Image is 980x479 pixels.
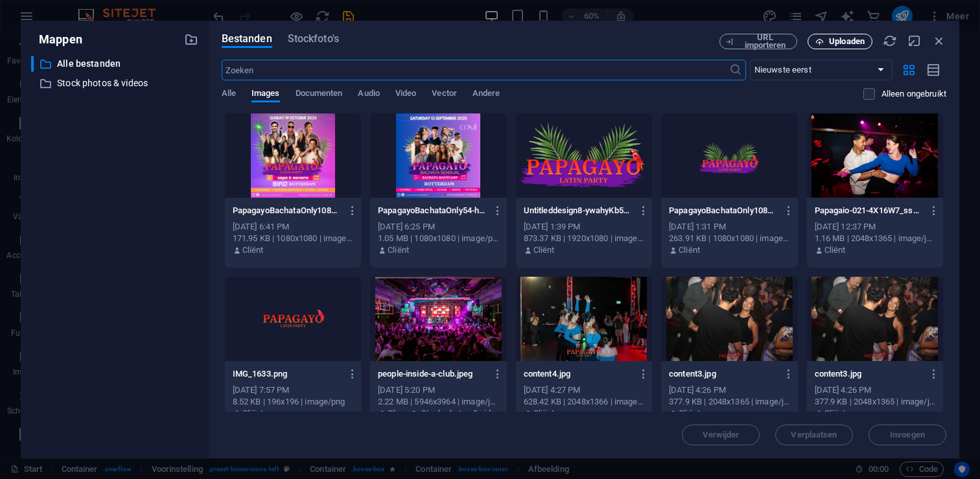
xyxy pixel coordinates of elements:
[815,384,935,396] div: [DATE] 4:26 PM
[242,244,264,256] p: Cliënt
[472,86,500,104] span: Andere
[808,34,872,49] button: Uploaden
[824,244,846,256] p: Cliënt
[395,86,416,104] span: Video
[524,368,633,380] p: content4.jpg
[932,34,946,48] i: Sluiten
[31,56,34,72] div: ​
[388,244,409,256] p: Cliënt
[233,233,353,244] div: 171.95 KB | 1080x1080 | image/jpeg
[233,221,353,233] div: [DATE] 6:41 PM
[388,408,408,419] p: Cliënt
[883,34,897,48] i: Opnieuw laden
[378,408,498,419] div: Door: Cliënt | Map: Stock photos & videos
[432,86,457,104] span: Vector
[288,31,339,47] span: Stockfoto's
[378,368,487,380] p: people-inside-a-club.jpeg
[881,88,946,100] p: Laat alleen bestanden zien die nog niet op de website worden gebruikt. Bestanden die tijdens deze...
[533,408,555,419] p: Cliënt
[815,205,924,216] p: Papagaio-021-4X16W7_ssB6tnlcrqD7ppA.jpg
[31,75,198,91] div: Stock photos & videos
[524,205,633,216] p: Untitleddesign8-ywahyKb5Zd2J7ceE1WMlZQ.png
[719,34,797,49] button: URL importeren
[233,384,353,396] div: [DATE] 7:57 PM
[233,396,353,408] div: 8.52 KB | 196x196 | image/png
[233,205,342,216] p: PapagayoBachataOnly1080x1080px2-XUOCtW5E0Lkkk_9syHBGMA.jpg
[421,408,499,419] p: Stock photos & videos
[679,408,700,419] p: Cliënt
[358,86,379,104] span: Audio
[378,233,498,244] div: 1.05 MB | 1080x1080 | image/png
[184,32,198,47] i: Nieuwe map aanmaken
[907,34,922,48] i: Minimaliseren
[669,384,789,396] div: [DATE] 4:26 PM
[242,408,264,419] p: Cliënt
[669,233,789,244] div: 263.91 KB | 1080x1080 | image/png
[533,244,555,256] p: Cliënt
[378,396,498,408] div: 2.22 MB | 5946x3964 | image/jpeg
[57,56,174,71] p: Alle bestanden
[815,233,935,244] div: 1.16 MB | 2048x1365 | image/jpeg
[251,86,280,104] span: Images
[669,205,778,216] p: PapagayoBachataOnly1080x1080px2-xohfu5KhF6OYXjYeJSaj0A.png
[524,221,644,233] div: [DATE] 1:39 PM
[815,221,935,233] div: [DATE] 12:37 PM
[815,368,924,380] p: content3.jpg
[669,221,789,233] div: [DATE] 1:31 PM
[296,86,343,104] span: Documenten
[378,384,498,396] div: [DATE] 5:20 PM
[524,233,644,244] div: 873.37 KB | 1920x1080 | image/png
[824,408,846,419] p: Cliënt
[679,244,700,256] p: Cliënt
[669,396,789,408] div: 377.9 KB | 2048x1365 | image/jpeg
[222,60,729,80] input: Zoeken
[233,368,342,380] p: IMG_1633.png
[524,384,644,396] div: [DATE] 4:27 PM
[669,368,778,380] p: content3.jpg
[829,38,865,45] span: Uploaden
[739,34,791,49] span: URL importeren
[378,205,487,216] p: PapagayoBachataOnly54-hIMOz9Y9Yw2B0s1olEfxmg.png
[524,396,644,408] div: 628.42 KB | 2048x1366 | image/jpeg
[222,31,272,47] span: Bestanden
[31,31,82,48] p: Mappen
[222,86,236,104] span: Alle
[57,76,174,91] p: Stock photos & videos
[815,396,935,408] div: 377.9 KB | 2048x1365 | image/jpeg
[378,221,498,233] div: [DATE] 6:25 PM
